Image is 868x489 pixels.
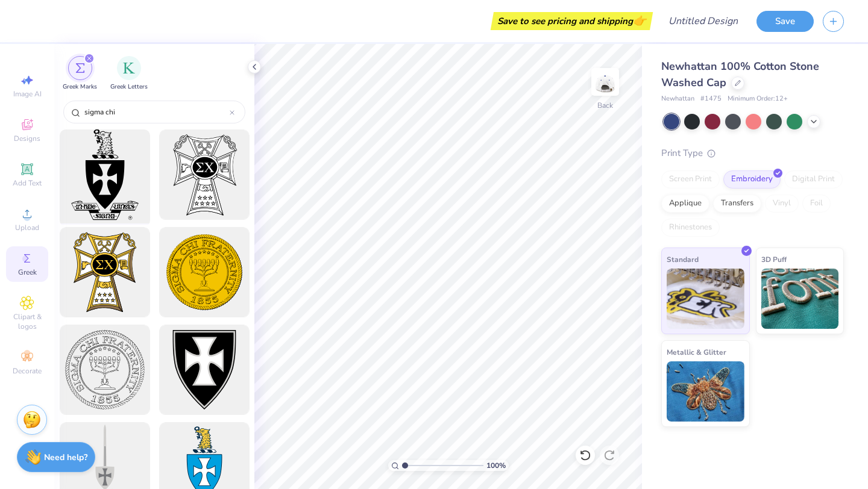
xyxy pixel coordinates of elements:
[13,178,42,188] span: Add Text
[756,11,814,32] button: Save
[13,366,42,376] span: Decorate
[723,170,781,188] div: Embroidery
[63,83,97,92] span: Greek Marks
[802,195,831,213] div: Foil
[44,452,87,463] strong: Need help?
[486,460,506,471] span: 100 %
[110,83,148,92] span: Greek Letters
[784,170,843,188] div: Digital Print
[593,70,617,94] img: Back
[633,13,646,28] span: 👉
[123,62,135,74] img: Greek Letters Image
[661,59,819,90] span: Newhattan 100% Cotton Stone Washed Cap
[761,253,787,266] span: 3D Puff
[63,56,97,92] div: filter for Greek Marks
[83,106,230,118] input: Try "Alpha"
[661,219,720,237] div: Rhinestones
[667,269,744,329] img: Standard
[63,56,97,92] button: filter button
[713,195,761,213] div: Transfers
[761,269,839,329] img: 3D Puff
[667,253,699,266] span: Standard
[661,170,720,188] div: Screen Print
[765,195,799,213] div: Vinyl
[13,89,42,99] span: Image AI
[15,223,39,232] span: Upload
[597,100,613,111] div: Back
[494,12,650,30] div: Save to see pricing and shipping
[661,94,694,104] span: Newhattan
[661,195,709,213] div: Applique
[700,94,722,104] span: # 1475
[110,56,148,92] button: filter button
[110,56,148,92] div: filter for Greek Letters
[728,94,788,104] span: Minimum Order: 12 +
[6,312,48,331] span: Clipart & logos
[18,267,37,277] span: Greek
[14,134,40,143] span: Designs
[75,63,85,73] img: Greek Marks Image
[667,361,744,422] img: Metallic & Glitter
[659,9,747,33] input: Untitled Design
[667,346,726,358] span: Metallic & Glitter
[661,146,844,160] div: Print Type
